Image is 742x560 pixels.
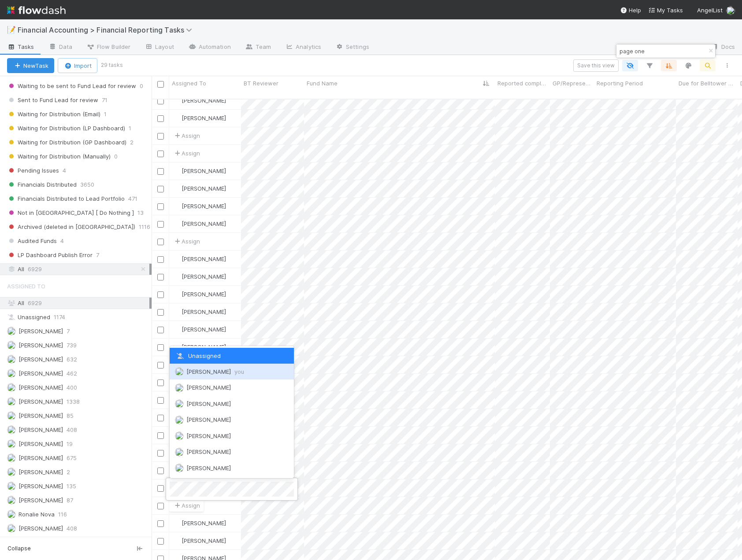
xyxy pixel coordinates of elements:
[175,367,184,376] img: avatar_c0d2ec3f-77e2-40ea-8107-ee7bdb5edede.png
[175,416,184,424] img: avatar_a30eae2f-1634-400a-9e21-710cfd6f71f0.png
[186,464,231,472] span: [PERSON_NAME]
[186,432,231,439] span: [PERSON_NAME]
[186,448,231,455] span: [PERSON_NAME]
[175,399,184,408] img: avatar_df83acd9-d480-4d6e-a150-67f005a3ea0d.png
[186,384,231,391] span: [PERSON_NAME]
[175,352,221,359] span: Unassigned
[175,383,184,392] img: avatar_55a2f090-1307-4765-93b4-f04da16234ba.png
[175,464,184,472] img: avatar_a2d05fec-0a57-4266-8476-74cda3464b0e.png
[175,431,184,440] img: avatar_d6b50140-ca82-482e-b0bf-854821fc5d82.png
[186,400,231,407] span: [PERSON_NAME]
[175,448,184,457] img: avatar_b18de8e2-1483-4e81-aa60-0a3d21592880.png
[186,368,244,375] span: [PERSON_NAME]
[186,416,231,423] span: [PERSON_NAME]
[234,368,244,375] span: you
